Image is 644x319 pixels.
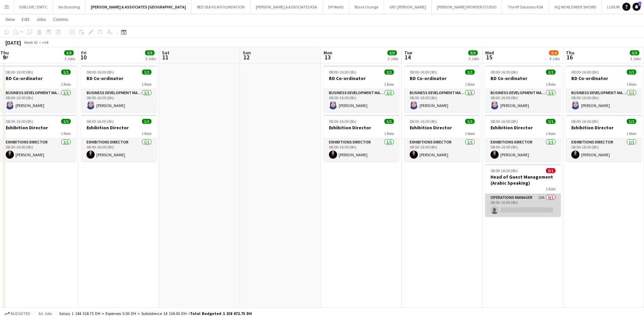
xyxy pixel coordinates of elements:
[384,131,394,136] span: 1 Role
[64,50,74,55] span: 3/3
[485,89,561,112] app-card-role: Business Development Manager1/108:00-16:00 (8h)[PERSON_NAME]
[432,0,502,14] button: [PERSON_NAME] WONDER STUDIO
[61,119,71,124] span: 1/1
[81,50,87,56] span: Fri
[485,115,561,161] div: 08:00-16:00 (8h)1/1Exhibition Director1 RoleExhibitions Director1/108:00-16:00 (8h)[PERSON_NAME]
[6,119,33,124] span: 08:00-16:00 (8h)
[81,75,157,81] h3: BD Co-ordinator
[384,82,394,87] span: 1 Role
[87,70,114,75] span: 08:00-16:00 (8h)
[0,138,76,161] app-card-role: Exhibitions Director1/108:00-16:00 (8h)[PERSON_NAME]
[37,311,53,316] span: All jobs
[349,0,384,14] button: Black Orange
[324,125,399,131] h3: Exhibition Director
[465,82,475,87] span: 1 Role
[410,70,437,75] span: 08:00-16:00 (8h)
[630,50,639,55] span: 3/3
[61,131,71,136] span: 1 Role
[323,53,332,61] span: 13
[242,53,251,61] span: 12
[485,194,561,217] app-card-role: Operations Manager10A0/108:00-16:00 (8h)
[410,119,437,124] span: 08:00-16:00 (8h)
[633,3,641,11] a: 1
[404,115,480,161] div: 08:00-16:00 (8h)1/1Exhibition Director1 RoleExhibitions Director1/108:00-16:00 (8h)[PERSON_NAME]
[638,2,641,6] span: 1
[65,56,75,61] div: 3 Jobs
[0,125,76,131] h3: Exhibition Director
[491,119,518,124] span: 08:00-16:00 (8h)
[5,39,21,46] div: [DATE]
[485,174,561,186] h3: Head of Guest Management (Arabic Speaking)
[491,70,518,75] span: 08:00-16:00 (8h)
[192,0,251,14] button: RED SEA FILM FOUNDATION
[384,119,394,124] span: 1/1
[404,65,480,112] app-job-card: 08:00-16:00 (8h)1/1BD Co-ordinator1 RoleBusiness Development Manager1/108:00-16:00 (8h)[PERSON_NAME]
[329,119,356,124] span: 08:00-16:00 (8h)
[0,89,76,112] app-card-role: Business Development Manager1/108:00-16:00 (8h)[PERSON_NAME]
[142,131,151,136] span: 1 Role
[142,70,151,75] span: 1/1
[546,168,555,173] span: 0/1
[627,70,636,75] span: 1/1
[324,65,399,112] app-job-card: 08:00-16:00 (8h)1/1BD Co-ordinator1 RoleBusiness Development Manager1/108:00-16:00 (8h)[PERSON_NAME]
[81,115,157,161] app-job-card: 08:00-16:00 (8h)1/1Exhibition Director1 RoleExhibitions Director1/108:00-16:00 (8h)[PERSON_NAME]
[384,0,432,14] button: GPJ: [PERSON_NAME]
[145,56,156,61] div: 3 Jobs
[162,50,169,56] span: Sat
[3,15,18,24] a: View
[81,89,157,112] app-card-role: Business Development Manager1/108:00-16:00 (8h)[PERSON_NAME]
[485,125,561,131] h3: Exhibition Director
[627,119,636,124] span: 1/1
[404,75,480,81] h3: BD Co-ordinator
[485,75,561,81] h3: BD Co-ordinator
[630,56,641,61] div: 3 Jobs
[53,16,68,22] span: Comms
[6,70,33,75] span: 08:00-16:00 (8h)
[485,65,561,112] app-job-card: 08:00-16:00 (8h)1/1BD Co-ordinator1 RoleBusiness Development Manager1/108:00-16:00 (8h)[PERSON_NAME]
[142,119,151,124] span: 1/1
[0,65,76,112] app-job-card: 08:00-16:00 (8h)1/1BD Co-ordinator1 RoleBusiness Development Manager1/108:00-16:00 (8h)[PERSON_NAME]
[324,138,399,161] app-card-role: Exhibitions Director1/108:00-16:00 (8h)[PERSON_NAME]
[566,50,574,56] span: Thu
[566,125,642,131] h3: Exhibition Director
[546,186,555,191] span: 1 Role
[59,311,252,316] div: Salary 1 144 518.75 DH + Expenses 0.00 DH + Subsistence 14 154.00 DH =
[0,115,76,161] app-job-card: 08:00-16:00 (8h)1/1Exhibition Director1 RoleExhibitions Director1/108:00-16:00 (8h)[PERSON_NAME]
[324,50,332,56] span: Mon
[566,115,642,161] app-job-card: 08:00-16:00 (8h)1/1Exhibition Director1 RoleExhibitions Director1/108:00-16:00 (8h)[PERSON_NAME]
[465,70,475,75] span: 1/1
[404,138,480,161] app-card-role: Exhibitions Director1/108:00-16:00 (8h)[PERSON_NAME]
[0,50,9,56] span: Thu
[468,50,478,55] span: 3/3
[403,53,412,61] span: 14
[566,65,642,112] app-job-card: 08:00-16:00 (8h)1/1BD Co-ordinator1 RoleBusiness Development Manager1/108:00-16:00 (8h)[PERSON_NAME]
[323,0,349,14] button: DP World
[571,119,599,124] span: 08:00-16:00 (8h)
[80,53,87,61] span: 10
[190,311,252,316] span: Total Budgeted 1 158 672.75 DH
[81,65,157,112] app-job-card: 08:00-16:00 (8h)1/1BD Co-ordinator1 RoleBusiness Development Manager1/108:00-16:00 (8h)[PERSON_NAME]
[388,56,398,61] div: 3 Jobs
[404,50,412,56] span: Tue
[485,50,494,56] span: Wed
[86,0,192,14] button: [PERSON_NAME] & ASSOCIATES [GEOGRAPHIC_DATA]
[465,131,475,136] span: 1 Role
[465,119,475,124] span: 1/1
[549,56,560,61] div: 4 Jobs
[404,125,480,131] h3: Exhibition Director
[566,138,642,161] app-card-role: Exhibitions Director1/108:00-16:00 (8h)[PERSON_NAME]
[142,82,151,87] span: 1 Role
[469,56,479,61] div: 3 Jobs
[602,0,634,14] button: LUXURY KSA
[50,15,71,24] a: Comms
[11,311,30,316] span: Budgeted
[491,168,518,173] span: 08:00-16:00 (8h)
[546,82,555,87] span: 1 Role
